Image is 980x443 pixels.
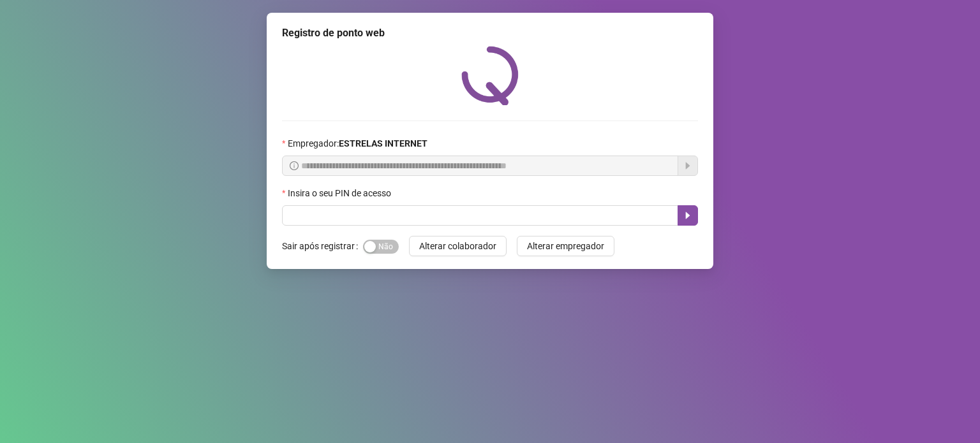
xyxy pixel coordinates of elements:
[282,25,698,41] div: Registro de ponto web
[282,236,363,256] label: Sair após registrar
[461,46,519,105] img: QRPoint
[419,239,496,253] span: Alterar colaborador
[409,236,507,256] button: Alterar colaborador
[517,236,614,256] button: Alterar empregador
[282,186,399,200] label: Insira o seu PIN de acesso
[290,161,299,170] span: info-circle
[527,239,604,253] span: Alterar empregador
[288,136,427,150] span: Empregador :
[683,210,693,221] span: caret-right
[339,138,427,149] strong: ESTRELAS INTERNET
